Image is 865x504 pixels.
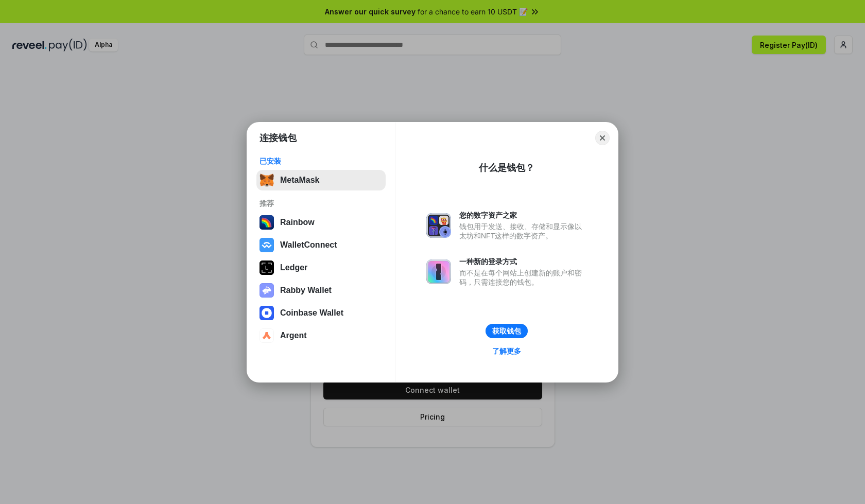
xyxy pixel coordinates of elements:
[259,215,274,230] img: svg+xml,%3Csvg%20width%3D%22120%22%20height%3D%22120%22%20viewBox%3D%220%200%20120%20120%22%20fil...
[259,173,274,187] img: svg+xml,%3Csvg%20fill%3D%22none%22%20height%3D%2233%22%20viewBox%3D%220%200%2035%2033%22%20width%...
[280,263,307,272] div: Ledger
[256,170,386,190] button: MetaMask
[479,162,534,174] div: 什么是钱包？
[259,157,383,166] div: 已安装
[280,331,307,340] div: Argent
[459,268,587,287] div: 而不是在每个网站上创建新的账户和密码，只需连接您的钱包。
[492,326,521,336] div: 获取钱包
[256,257,386,278] button: Ledger
[259,260,274,275] img: svg+xml,%3Csvg%20xmlns%3D%22http%3A%2F%2Fwww.w3.org%2F2000%2Fsvg%22%20width%3D%2228%22%20height%3...
[259,306,274,320] img: svg+xml,%3Csvg%20width%3D%2228%22%20height%3D%2228%22%20viewBox%3D%220%200%2028%2028%22%20fill%3D...
[280,308,343,318] div: Coinbase Wallet
[595,131,610,145] button: Close
[459,211,587,220] div: 您的数字资产之家
[259,238,274,252] img: svg+xml,%3Csvg%20width%3D%2228%22%20height%3D%2228%22%20viewBox%3D%220%200%2028%2028%22%20fill%3D...
[459,222,587,240] div: 钱包用于发送、接收、存储和显示像以太坊和NFT这样的数字资产。
[256,303,386,323] button: Coinbase Wallet
[256,280,386,301] button: Rabby Wallet
[426,259,451,284] img: svg+xml,%3Csvg%20xmlns%3D%22http%3A%2F%2Fwww.w3.org%2F2000%2Fsvg%22%20fill%3D%22none%22%20viewBox...
[259,132,297,144] h1: 连接钱包
[280,218,315,227] div: Rainbow
[280,176,319,185] div: MetaMask
[256,325,386,346] button: Argent
[259,328,274,343] img: svg+xml,%3Csvg%20width%3D%2228%22%20height%3D%2228%22%20viewBox%3D%220%200%2028%2028%22%20fill%3D...
[256,212,386,233] button: Rainbow
[459,257,587,266] div: 一种新的登录方式
[280,240,337,250] div: WalletConnect
[259,283,274,298] img: svg+xml,%3Csvg%20xmlns%3D%22http%3A%2F%2Fwww.w3.org%2F2000%2Fsvg%22%20fill%3D%22none%22%20viewBox...
[280,286,332,295] div: Rabby Wallet
[486,344,527,358] a: 了解更多
[426,213,451,238] img: svg+xml,%3Csvg%20xmlns%3D%22http%3A%2F%2Fwww.w3.org%2F2000%2Fsvg%22%20fill%3D%22none%22%20viewBox...
[492,346,521,356] div: 了解更多
[486,324,528,338] button: 获取钱包
[256,235,386,255] button: WalletConnect
[259,199,383,208] div: 推荐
